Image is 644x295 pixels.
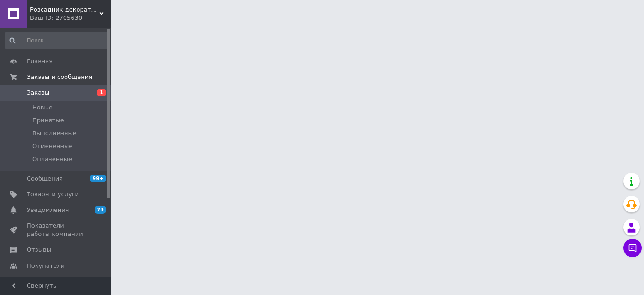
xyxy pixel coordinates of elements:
span: Отмененные [32,142,72,151]
span: Покупатели [27,262,65,270]
button: Чат с покупателем [623,239,642,257]
span: Принятые [32,116,64,125]
span: Оплаченные [32,155,72,163]
span: Главная [27,57,53,66]
span: Заказы [27,89,49,97]
input: Поиск [5,32,109,49]
div: Ваш ID: 2705630 [30,14,111,22]
span: Заказы и сообщения [27,73,92,81]
span: Выполненные [32,129,77,138]
span: 99+ [90,175,106,182]
span: 1 [97,89,106,96]
span: Показатели работы компании [27,222,85,238]
span: 79 [95,206,106,214]
span: Уведомления [27,206,69,214]
span: Сообщения [27,175,63,183]
span: Товары и услуги [27,190,79,199]
span: Отзывы [27,246,51,254]
span: Новые [32,103,53,112]
span: Розсадник декоративных культур Гуменюка М.С. [30,6,99,14]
